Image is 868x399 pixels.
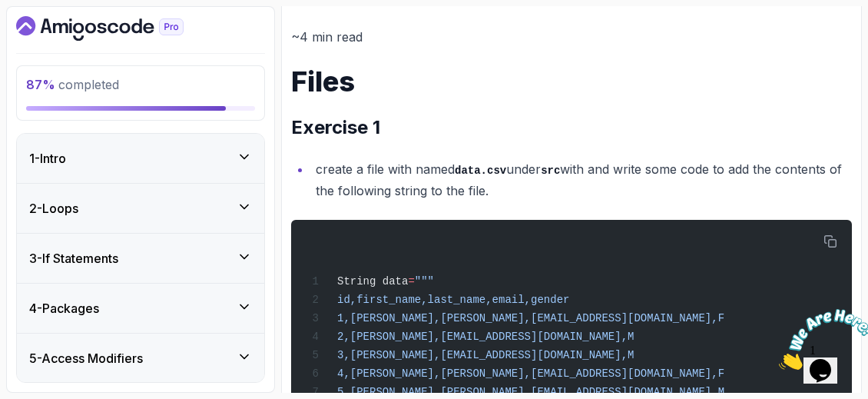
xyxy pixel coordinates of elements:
span: = [408,275,414,288]
span: """ [415,275,434,288]
button: 1-Intro [17,134,264,183]
span: 1,[PERSON_NAME],[PERSON_NAME],[EMAIL_ADDRESS][DOMAIN_NAME],F [337,312,724,324]
span: 5,[PERSON_NAME],[PERSON_NAME],[EMAIL_ADDRESS][DOMAIN_NAME],M [337,386,724,398]
span: 4,[PERSON_NAME],[PERSON_NAME],[EMAIL_ADDRESS][DOMAIN_NAME],F [337,367,724,380]
h3: 2 - Loops [29,199,78,218]
h3: 3 - If Statements [29,249,118,268]
span: 87 % [26,77,55,92]
code: data.csv [455,165,506,177]
button: 2-Loops [17,184,264,233]
code: src [541,165,560,177]
li: create a file with named under with and write some code to add the contents of the following stri... [311,158,852,202]
h1: Files [291,66,852,97]
h3: 1 - Intro [29,149,66,168]
button: 5-Access Modifiers [17,334,264,383]
span: id,first_name,last_name,email,gender [337,294,569,306]
h3: 5 - Access Modifiers [29,349,143,367]
span: String data [337,275,408,288]
h3: 4 - Packages [29,299,99,318]
button: 3-If Statements [17,234,264,283]
p: ~4 min read [291,26,852,48]
span: 1 [6,6,12,19]
img: Chat attention grabber [6,6,101,67]
a: Dashboard [16,16,219,41]
h2: Exercise 1 [291,115,852,140]
iframe: chat widget [773,303,868,376]
span: 2,[PERSON_NAME],[EMAIL_ADDRESS][DOMAIN_NAME],M [337,331,634,343]
span: completed [26,77,119,92]
span: 3,[PERSON_NAME],[EMAIL_ADDRESS][DOMAIN_NAME],M [337,349,634,361]
button: 4-Packages [17,284,264,333]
